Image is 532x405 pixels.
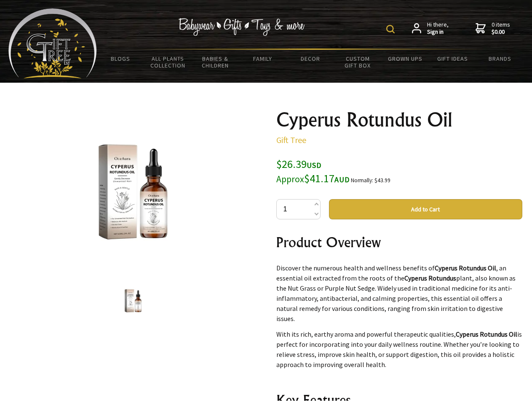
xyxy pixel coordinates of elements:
[404,274,456,282] strong: Cyperus Rotundus
[307,160,321,170] span: USD
[179,18,305,36] img: Babywear - Gifts - Toys & more
[276,329,522,370] p: With its rich, earthy aroma and powerful therapeutic qualities, is perfect for incorporating into...
[492,28,510,36] strong: $0.00
[386,25,395,33] img: product search
[276,263,522,324] p: Discover the numerous health and wellness benefits of , an essential oil extracted from the roots...
[435,264,496,272] strong: Cyperus Rotundus Oil
[427,21,449,36] span: Hi there,
[492,21,510,36] span: 0 items
[412,21,449,36] a: Hi there,Sign in
[456,330,517,338] strong: Cyperus Rotundus Oil
[429,50,476,67] a: Gift Ideas
[276,232,522,252] h2: Product Overview
[276,157,350,185] span: $26.39 $41.17
[144,50,192,74] a: All Plants Collection
[351,177,390,184] small: Normally: $43.99
[192,50,239,74] a: Babies & Children
[67,126,199,258] img: Cyperus Rotundus Oil
[276,173,304,185] small: Approx
[286,50,334,67] a: Decor
[427,28,449,36] strong: Sign in
[276,135,306,145] a: Gift Tree
[329,199,522,219] button: Add to Cart
[381,50,429,67] a: Grown Ups
[8,8,97,78] img: Babyware - Gifts - Toys and more...
[334,175,350,184] span: AUD
[476,21,510,36] a: 0 items$0.00
[239,50,287,67] a: Family
[334,50,382,74] a: Custom Gift Box
[476,50,524,67] a: Brands
[97,50,144,67] a: BLOGS
[117,285,149,317] img: Cyperus Rotundus Oil
[276,110,522,130] h1: Cyperus Rotundus Oil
